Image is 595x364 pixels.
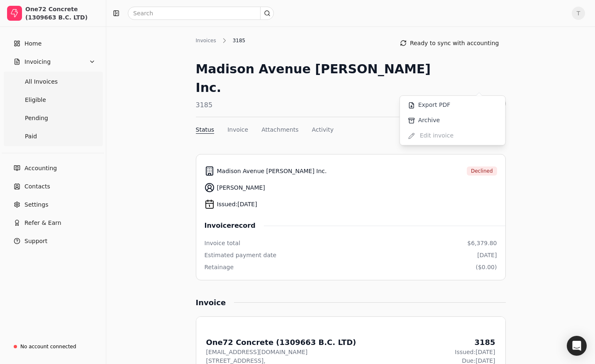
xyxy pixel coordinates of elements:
[20,343,76,350] div: No account connected
[24,164,57,173] span: Accounting
[3,233,102,249] button: Support
[229,37,250,44] div: 3185
[3,215,102,231] button: Refer & Earn
[24,58,51,66] span: Invoicing
[25,5,99,22] div: One72 Concrete (1309663 B.C. LTD)
[206,337,356,348] div: One72 Concrete (1309663 B.C. LTD)
[25,114,48,123] span: Pending
[572,7,585,20] button: T
[196,297,234,308] div: Invoice
[196,60,450,97] div: Madison Avenue [PERSON_NAME] Inc.
[420,131,454,140] span: Edit invoice
[217,167,327,176] span: Madison Avenue [PERSON_NAME] Inc.
[205,263,234,272] div: Retainage
[196,125,215,134] button: Status
[24,219,61,227] span: Refer & Earn
[418,116,440,125] span: Archive
[196,100,450,110] div: 3185
[24,39,41,48] span: Home
[128,7,274,20] input: Search
[24,237,47,246] span: Support
[5,92,101,108] a: Eligible
[206,348,356,357] div: [EMAIL_ADDRESS][DOMAIN_NAME]
[567,336,587,356] div: Open Intercom Messenger
[393,36,506,50] button: Ready to sync with accounting
[205,239,241,248] div: Invoice total
[3,339,102,354] a: No account connected
[25,77,58,86] span: All Invoices
[476,263,497,272] div: ($0.00)
[5,128,101,145] a: Paid
[3,196,102,213] a: Settings
[196,37,220,44] div: Invoices
[467,239,497,248] div: $6,379.80
[455,337,495,348] div: 3185
[477,251,497,260] div: [DATE]
[3,35,102,52] a: Home
[5,73,101,90] a: All Invoices
[217,183,265,192] span: [PERSON_NAME]
[3,53,102,70] button: Invoicing
[196,36,250,45] nav: Breadcrumb
[217,200,257,209] span: Issued: [DATE]
[261,125,298,134] button: Attachments
[227,125,248,134] button: Invoice
[205,251,277,260] div: Estimated payment date
[312,125,334,134] button: Activity
[471,167,493,175] span: Declined
[205,221,264,231] span: Invoice record
[3,178,102,195] a: Contacts
[5,110,101,126] a: Pending
[24,182,50,191] span: Contacts
[25,96,46,104] span: Eligible
[25,132,37,141] span: Paid
[24,200,48,209] span: Settings
[455,348,495,357] div: Issued: [DATE]
[418,101,451,109] span: Export PDF
[3,160,102,176] a: Accounting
